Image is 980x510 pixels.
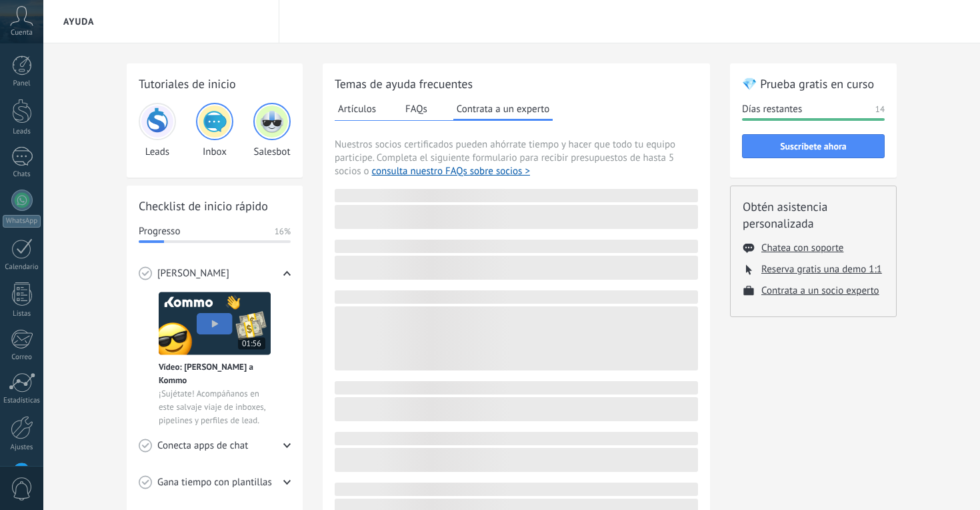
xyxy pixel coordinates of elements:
span: Vídeo: [PERSON_NAME] a Kommo [159,360,271,387]
h2: Checklist de inicio rápido [139,198,291,214]
div: Leads [139,103,176,158]
span: Nuestros socios certificados pueden ahórrate tiempo y hacer que todo tu equipo participe. Complet... [335,138,698,178]
div: Correo [3,353,41,362]
span: Conecta apps de chat [157,439,248,453]
div: Ajustes [3,443,41,452]
button: consulta nuestro FAQs sobre socios > [372,165,530,178]
button: Contrata a un experto [453,99,553,121]
div: Inbox [196,103,233,158]
div: Salesbot [253,103,291,158]
div: Leads [3,127,41,136]
span: Gana tiempo con plantillas [157,476,272,489]
img: Meet video [159,292,271,355]
h2: Obtén asistencia personalizada [743,198,884,232]
button: Contrata a un socio experto [761,284,879,297]
h2: 💎 Prueba gratis en curso [742,75,885,92]
span: ¡Sujétate! Acompáñanos en este salvaje viaje de inboxes, pipelines y perfiles de lead. [159,387,271,427]
h2: Temas de ayuda frecuentes [335,75,698,92]
span: 14 [875,103,885,116]
div: WhatsApp [3,215,41,228]
button: Reserva gratis una demo 1:1 [761,263,882,276]
span: [PERSON_NAME] [157,267,229,280]
div: Panel [3,79,41,88]
span: Suscríbete ahora [780,142,847,151]
button: FAQs [402,99,431,119]
div: Chats [3,170,41,179]
h2: Tutoriales de inicio [139,75,291,92]
button: Chatea con soporte [761,242,843,254]
button: Suscríbete ahora [742,134,885,158]
span: 16% [275,225,291,238]
div: Estadísticas [3,397,41,405]
div: Listas [3,310,41,318]
span: Cuenta [11,29,33,37]
button: Artículos [335,99,379,119]
span: Días restantes [742,103,802,116]
span: Progresso [139,225,180,238]
div: Calendario [3,263,41,272]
